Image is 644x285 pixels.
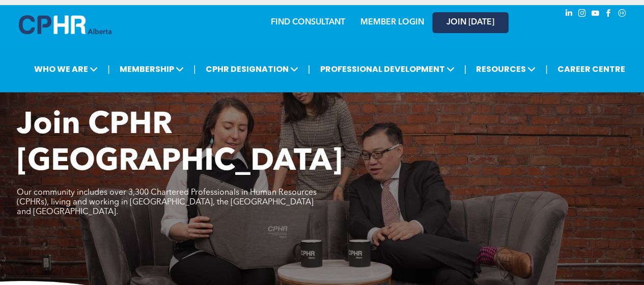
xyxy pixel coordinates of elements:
span: MEMBERSHIP [117,60,187,79]
a: MEMBER LOGIN [360,18,424,27]
span: CPHR DESIGNATION [203,60,301,79]
li: | [464,59,466,80]
span: JOIN [DATE] [446,18,494,28]
li: | [107,59,110,80]
a: FIND CONSULTANT [271,18,345,27]
a: JOIN [DATE] [432,12,509,33]
li: | [545,59,548,80]
a: facebook [603,8,614,21]
span: RESOURCES [473,60,539,79]
a: instagram [577,8,588,21]
a: linkedin [564,8,575,21]
a: CAREER CENTRE [554,60,628,79]
span: WHO WE ARE [31,60,101,79]
a: youtube [590,8,601,21]
img: A blue and white logo for cp alberta [19,15,111,34]
li: | [193,59,196,80]
li: | [308,59,311,80]
span: Our community includes over 3,300 Chartered Professionals in Human Resources (CPHRs), living and ... [17,189,317,216]
span: Join CPHR [GEOGRAPHIC_DATA] [17,110,343,177]
a: Social network [617,8,628,21]
span: PROFESSIONAL DEVELOPMENT [317,60,457,79]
